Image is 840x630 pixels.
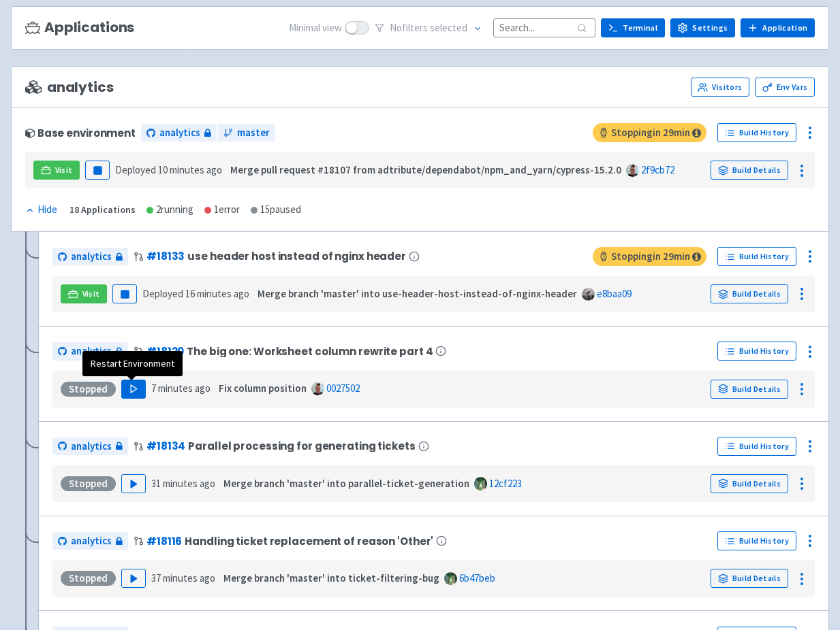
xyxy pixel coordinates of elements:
span: Visit [55,165,73,176]
span: selected [430,21,467,34]
a: #18116 [146,534,182,548]
span: master [237,125,270,141]
strong: Merge branch 'master' into use-header-host-instead-of-nginx-header [258,287,577,300]
button: Hide [25,202,59,218]
a: Build Details [711,474,788,493]
span: Deployed [142,287,249,300]
div: 15 paused [251,202,301,218]
time: 10 minutes ago [158,163,222,176]
a: Build Details [711,380,788,399]
button: Play [121,569,146,588]
strong: Merge pull request #18107 from adtribute/dependabot/npm_and_yarn/cypress-15.2.0 [230,163,621,176]
time: 16 minutes ago [185,287,249,300]
h3: Applications [25,20,134,35]
span: Deployed [115,163,222,176]
strong: Merge branch 'master' into ticket-filtering-bug [223,571,439,584]
span: use header host instead of nginx header [187,250,406,262]
button: Pause [85,161,110,180]
a: 12cf223 [489,477,522,490]
time: 37 minutes ago [151,571,215,584]
div: Stopped [61,571,116,586]
a: analytics [52,342,128,361]
span: Handling ticket replacement of reason 'Other' [185,535,433,547]
a: Application [741,18,815,37]
button: Play [121,380,146,399]
a: 2f9cb72 [641,163,674,176]
a: #18134 [146,439,185,453]
strong: Fix column position [219,382,307,395]
a: Build History [717,531,796,550]
span: Minimal view [289,20,342,36]
span: analytics [71,533,112,549]
a: Visit [33,161,80,180]
div: Hide [25,202,57,218]
button: Play [121,474,146,493]
input: Search... [493,18,595,37]
div: Base environment [25,127,136,139]
a: Build History [717,123,796,142]
a: 6b47beb [459,571,495,584]
a: Env Vars [755,78,815,97]
a: Build History [717,342,796,361]
a: #18120 [146,344,184,359]
span: Visit [82,288,100,299]
a: analytics [52,532,128,550]
span: Stopping in 29 min [593,247,706,266]
span: Stopping in 29 min [593,123,706,142]
a: analytics [141,124,217,142]
a: e8baa09 [597,287,632,300]
strong: Merge branch 'master' into parallel-ticket-generation [223,477,469,490]
span: analytics [159,125,200,141]
a: Settings [670,18,735,37]
a: Build History [717,247,796,266]
span: analytics [71,249,112,265]
a: Terminal [601,18,665,37]
span: analytics [71,344,112,359]
a: Build Details [711,161,788,180]
a: Build History [717,437,796,456]
span: The big one: Worksheet column rewrite part 4 [187,346,433,357]
span: No filter s [390,20,467,36]
a: master [218,124,275,142]
div: 18 Applications [69,202,136,218]
div: 1 error [204,202,240,218]
div: Stopped [61,382,116,397]
a: analytics [52,437,128,456]
div: Stopped [61,476,116,491]
span: analytics [71,439,112,454]
span: Parallel processing for generating tickets [188,440,415,452]
a: Build Details [711,284,788,303]
button: Pause [112,284,137,303]
a: Build Details [711,569,788,588]
a: Visit [61,284,107,303]
a: 0027502 [326,382,360,395]
div: 2 running [146,202,193,218]
a: #18133 [146,249,185,263]
a: Visitors [691,78,749,97]
span: analytics [25,80,114,95]
a: analytics [52,248,128,266]
time: 31 minutes ago [151,477,215,490]
time: 7 minutes ago [151,382,211,395]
